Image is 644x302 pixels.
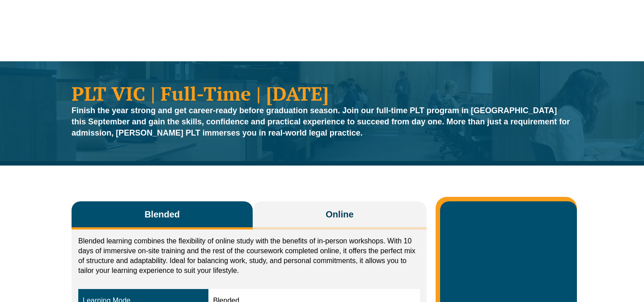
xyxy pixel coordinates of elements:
[72,106,570,137] strong: Finish the year strong and get career-ready before graduation season. Join our full-time PLT prog...
[72,84,572,103] h1: PLT VIC | Full-Time | [DATE]
[326,208,353,221] span: Online
[144,208,180,221] span: Blended
[78,236,420,276] p: Blended learning combines the flexibility of online study with the benefits of in-person workshop...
